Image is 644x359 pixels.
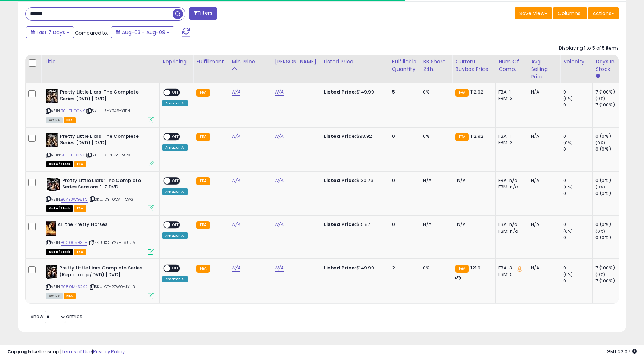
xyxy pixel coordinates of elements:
div: N/A [531,133,555,140]
div: BB Share 24h. [423,58,449,73]
div: Amazon AI [162,276,188,282]
img: 51dHyaa9TsL._SL40_.jpg [46,265,57,279]
a: N/A [275,177,284,184]
div: Amazon AI [162,100,188,106]
div: FBA: n/a [498,177,522,184]
div: 0 (0%) [595,221,625,228]
div: 0 (0%) [595,177,625,184]
div: FBM: 5 [498,271,522,278]
a: N/A [275,88,284,96]
button: Last 7 Days [26,26,74,38]
button: Save View [515,7,552,19]
img: 51RP4Rw6L4L._SL40_.jpg [46,133,58,147]
div: Current Buybox Price [455,58,492,73]
span: All listings that are currently out of stock and unavailable for purchase on Amazon [46,161,73,167]
a: Privacy Policy [93,348,125,355]
div: N/A [531,89,555,95]
div: Fulfillable Quantity [392,58,417,73]
span: | SKU: DX-7FVZ-PA2X [86,152,130,158]
b: Pretty Little Liars: The Complete Series (DVD) [DVD] [60,133,147,148]
div: 0 [392,133,414,140]
span: Aug-03 - Aug-09 [122,29,165,36]
span: OFF [170,90,181,96]
button: Columns [553,7,587,19]
a: N/A [275,133,284,140]
div: 7 (100%) [595,278,625,284]
span: All listings that are currently out of stock and unavailable for purchase on Amazon [46,249,73,255]
div: $98.92 [324,133,383,140]
b: Listed Price: [324,88,356,95]
div: Repricing [162,58,190,65]
b: Pretty Little Liars: The Complete Series (DVD) [DVD] [60,89,147,104]
div: FBM: n/a [498,228,522,235]
div: 0 (0%) [595,146,625,153]
small: (0%) [563,184,573,190]
span: All listings currently available for purchase on Amazon [46,117,63,123]
a: B089M432X2 [61,284,88,290]
div: $149.99 [324,265,383,271]
small: FBA [455,133,469,141]
small: FBA [196,221,210,229]
small: FBA [455,89,469,97]
div: 0 [563,278,592,284]
small: (0%) [595,140,606,146]
span: OFF [170,222,181,228]
div: 0 [563,146,592,153]
div: $130.73 [324,177,383,184]
span: 112.92 [470,133,483,140]
span: All listings currently available for purchase on Amazon [46,293,63,299]
img: 51KAB56NF3L._SL40_.jpg [46,221,56,236]
a: N/A [232,264,240,272]
small: (0%) [595,96,606,101]
div: 0 [563,89,592,95]
b: Listed Price: [324,177,356,184]
div: Fulfillment [196,58,225,65]
div: Listed Price [324,58,386,65]
small: (0%) [563,272,573,277]
a: B000059XTH [61,240,87,246]
img: 61frnFVXy6L._SL40_.jpg [46,177,60,192]
div: ASIN: [46,133,154,167]
div: N/A [531,221,555,228]
div: 0 [563,235,592,241]
small: FBA [196,265,210,273]
span: Columns [558,10,580,17]
div: FBA: 1 [498,133,522,140]
div: FBM: n/a [498,184,522,190]
span: OFF [170,265,181,272]
span: 112.92 [470,88,483,95]
span: 2025-08-17 22:07 GMT [607,348,637,355]
div: ASIN: [46,89,154,122]
div: 2 [392,265,414,271]
div: 7 (100%) [595,265,625,271]
div: 0 (0%) [595,190,625,197]
b: Listed Price: [324,133,356,140]
div: 0 [563,102,592,108]
div: ASIN: [46,177,154,211]
a: N/A [275,264,284,272]
b: Listed Price: [324,264,356,271]
div: Title [44,58,156,65]
div: N/A [423,221,447,228]
div: 7 (100%) [595,89,625,95]
small: FBA [196,133,210,141]
div: FBA: 3 [498,265,522,271]
div: Displaying 1 to 5 of 5 items [559,45,619,52]
small: FBA [196,177,210,185]
b: Listed Price: [324,221,356,228]
div: ASIN: [46,265,154,298]
span: | SKU: KC-Y27H-8UUA [88,240,135,245]
small: (0%) [563,228,573,234]
a: Terms of Use [61,348,92,355]
div: Avg Selling Price [531,58,557,81]
small: FBA [196,89,210,97]
a: N/A [232,221,240,228]
span: 121.9 [470,264,480,271]
button: Filters [189,7,217,20]
div: N/A [423,177,447,184]
div: Amazon AI [162,144,188,151]
div: 0% [423,265,447,271]
div: 0 [392,221,414,228]
small: (0%) [595,272,606,277]
a: B01LTHO0NK [61,152,85,158]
